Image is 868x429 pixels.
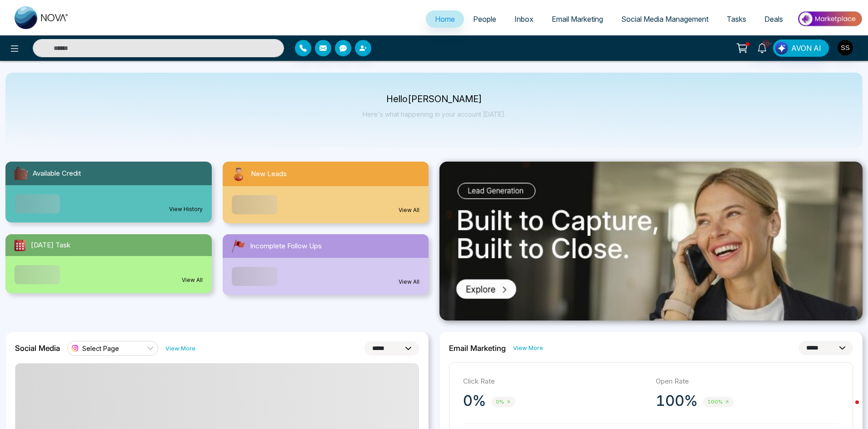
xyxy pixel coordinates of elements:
[621,15,708,24] span: Social Media Management
[426,10,464,28] a: Home
[15,344,60,353] h2: Social Media
[251,169,287,179] span: New Leads
[762,39,770,48] span: 10+
[764,15,783,24] span: Deals
[791,43,821,54] span: AVON AI
[463,376,647,387] p: Click Rate
[751,39,773,55] a: 10+
[399,278,419,286] a: View All
[449,344,506,353] h2: Email Marketing
[169,205,203,213] a: View History
[82,344,119,353] span: Select Page
[439,162,863,321] img: .
[755,10,792,28] a: Deals
[656,392,698,410] p: 100%
[491,397,515,407] span: 0%
[250,241,322,251] span: Incomplete Follow Ups
[837,398,859,420] iframe: Intercom live chat
[473,15,496,24] span: People
[363,95,506,103] p: Hello [PERSON_NAME]
[33,168,81,179] span: Available Credit
[13,238,27,252] img: todayTask.svg
[217,162,434,223] a: New LeadsView All
[70,344,80,353] img: instagram
[31,240,70,251] span: [DATE] Task
[165,344,195,353] a: View More
[773,39,829,57] button: AVON AI
[703,397,734,407] span: 100%
[727,15,746,24] span: Tasks
[797,9,863,29] img: Market-place.gif
[230,165,247,182] img: newLeads.svg
[513,344,543,352] a: View More
[435,15,455,24] span: Home
[464,10,505,28] a: People
[552,15,603,24] span: Email Marketing
[363,110,506,118] p: Here's what happening in your account [DATE].
[217,234,434,295] a: Incomplete Follow UpsView All
[505,10,543,28] a: Inbox
[15,6,69,29] img: Nova CRM Logo
[514,15,534,24] span: Inbox
[543,10,612,28] a: Email Marketing
[182,276,203,284] a: View All
[463,392,486,410] p: 0%
[775,42,788,54] img: Lead Flow
[612,10,718,28] a: Social Media Management
[230,238,246,254] img: followUps.svg
[13,165,29,182] img: availableCredit.svg
[718,10,755,28] a: Tasks
[399,206,419,214] a: View All
[838,40,853,55] img: User Avatar
[656,376,839,387] p: Open Rate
